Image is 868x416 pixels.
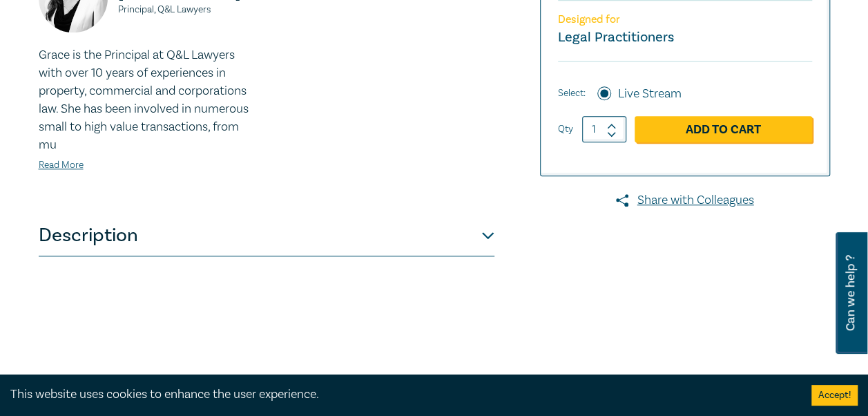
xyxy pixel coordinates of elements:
span: Select: [558,86,586,101]
button: Accept cookies [811,385,858,406]
span: Can we help ? [844,240,857,346]
input: 1 [582,116,626,142]
label: Live Stream [618,85,682,103]
a: Share with Colleagues [540,191,830,209]
small: Principal, Q&L Lawyers [118,5,258,15]
p: Designed for [558,13,812,26]
label: Qty [558,122,573,137]
button: Description [39,215,494,256]
a: Read More [39,159,84,171]
div: This website uses cookies to enhance the user experience. [10,386,791,404]
p: Grace is the Principal at Q&L Lawyers with over 10 years of experiences in property, commercial a... [39,46,258,154]
small: Legal Practitioners [558,28,674,46]
a: Add to Cart [635,116,812,142]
